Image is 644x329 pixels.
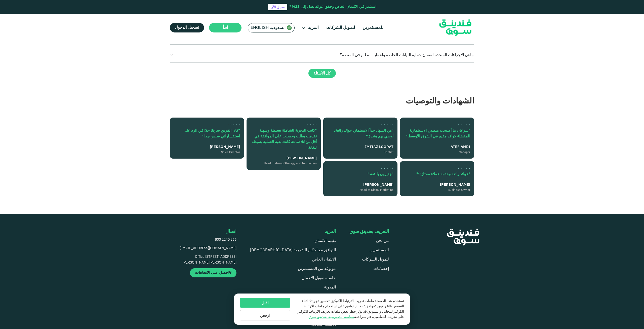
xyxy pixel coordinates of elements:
span: 800 1240 366 [215,238,236,241]
span: قد يؤثر حظر بعض ملفات تعريف الارتباط الكوكيز على تجربتك [298,310,404,319]
a: تقييم الائتمان [314,239,336,243]
span: المزيد [325,229,336,234]
div: Imtiaz Lograt [327,144,393,150]
div: Manager [404,150,470,154]
div: Atef Amri [404,144,470,150]
span: "كانت التجربة الشاملة بسيطة وسهلة تقدمت بطلب وحصلت على الموافقة في أقل من48 ساعة كانت بقية العملي... [252,129,317,150]
button: كيف يعمل التمويل الجماعي بالدين؟ [170,30,474,45]
span: "عوائد رائعة وخدمة عملاء ممتازة!" [416,172,470,176]
span: المزيد [308,26,319,30]
span: ابدأ [223,26,228,29]
a: سجل الآن [268,4,287,10]
img: FooterLogo [438,224,488,250]
a: لتمويل الشركات [362,258,389,261]
span: "كان الفريق سريعًا جدًا في الرد على استفساراتي سلس جدا." [183,129,240,138]
div: Head of Group Strategy and Innovation [251,161,317,166]
button: اقبل [240,298,290,308]
a: سياسة الخصوصية لفندينق سوق [309,315,354,319]
a: موثوقة من المستثمرين [298,267,336,271]
button: ارفض [240,310,290,320]
a: إحصائيات [373,267,389,271]
div: Business Owner [404,188,470,192]
span: [EMAIL_ADDRESS][DOMAIN_NAME] [180,246,236,250]
a: [EMAIL_ADDRESS][DOMAIN_NAME] [177,245,236,251]
div: Sales Director [174,150,240,154]
div: استثمر في الائتمان الخاص وحقق عوائد تصل إلى 23%* [289,4,376,10]
button: ماهي الإجراءات المتخذة لضمان حماية البيانات الخاصة ولحماية النظام في المنصة؟ [170,47,474,62]
div: [PERSON_NAME] [251,156,317,161]
a: تسجيل الدخول [170,23,204,32]
div: [PERSON_NAME] [404,182,470,188]
span: "سرعان ما أصبحت منصتي الاستثمارية المفضلة كوافد مقيم في الشرق الأوسط." [406,129,470,138]
div: Head of Digital Marketing [327,188,393,192]
a: للمستثمرين [370,248,389,252]
div: التعريف بفندينق سوق [349,229,389,234]
span: "جديرون بالثقة." [368,172,393,176]
a: من نحن [376,239,389,243]
div: [PERSON_NAME] [174,144,240,150]
a: الأسئلة الشائعة [311,323,336,326]
p: تستخدم هذه الصفحة ملفات تعريف الارتباط الكوكيز لتحسين تجربتك اثناء التصفح. بالنقر فوق "موافق" ، ف... [295,299,404,320]
a: كل الأسئلة [308,69,336,78]
span: اتصال [225,229,236,234]
a: حاسبة تمويل الأعمال [302,276,336,280]
a: 800 1240 366 [177,237,236,243]
span: السعودية English [251,25,286,31]
span: تسجيل الدخول [175,26,199,29]
div: [PERSON_NAME] [327,182,393,188]
a: التوافق مع أحكام الشريعة [DEMOGRAPHIC_DATA] [250,248,336,252]
a: المدونة [324,285,336,289]
a: الائتمان الخاص [312,258,336,261]
div: Dentist [327,150,393,154]
img: SA Flag [287,25,292,30]
a: احصل على الاتجاهات [190,268,236,277]
p: Office [STREET_ADDRESS][PERSON_NAME][PERSON_NAME] [177,254,236,266]
span: "من السهل جداً الاستثمار، عوائد رائعة، أوصي بهم بشدة." [334,129,393,138]
a: لتمويل الشركات [325,24,356,32]
span: للتفاصيل، قم بمراجعة . [308,315,386,319]
a: للمستثمرين [361,24,385,32]
span: الشهادات والتوصيات [406,97,474,105]
img: Logo [431,15,480,41]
